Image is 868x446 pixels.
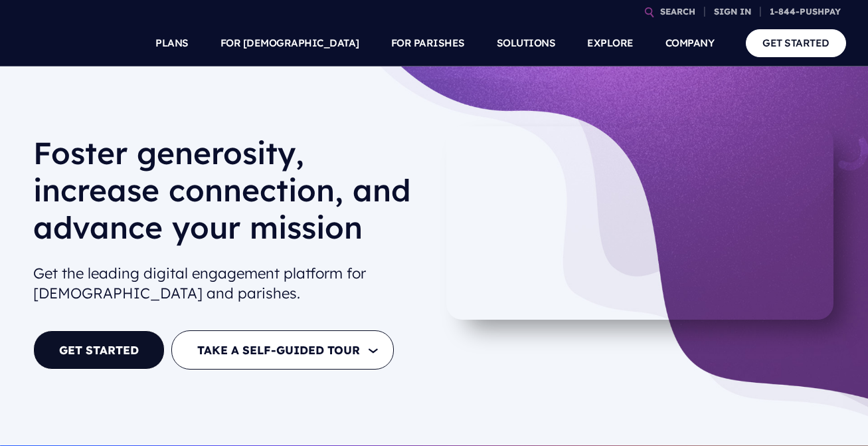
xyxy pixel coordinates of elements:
[391,20,465,66] a: FOR PARISHES
[171,330,394,370] button: TAKE A SELF-GUIDED TOUR
[746,29,846,56] a: GET STARTED
[33,134,424,257] h1: Foster generosity, increase connection, and advance your mission
[220,20,359,66] a: FOR [DEMOGRAPHIC_DATA]
[587,20,634,66] a: EXPLORE
[33,258,424,310] h2: Get the leading digital engagement platform for [DEMOGRAPHIC_DATA] and parishes.
[665,20,715,66] a: COMPANY
[33,330,165,370] a: GET STARTED
[155,20,189,66] a: PLANS
[497,20,556,66] a: SOLUTIONS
